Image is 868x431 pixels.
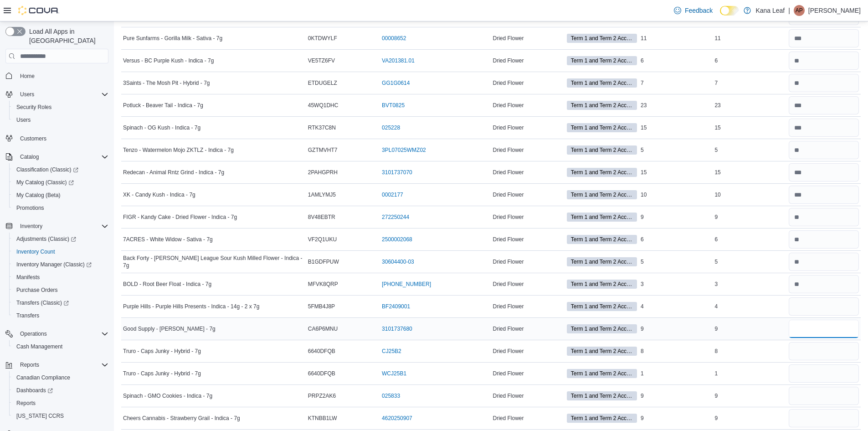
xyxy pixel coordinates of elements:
[308,348,335,355] span: 6640DFQB
[2,220,112,233] button: Inventory
[382,169,412,176] a: 3101737070
[571,79,633,87] span: Term 1 and Term 2 Accessories
[123,236,213,243] span: 7ACRES - White Widow - Sativa - 7g
[567,145,637,155] span: Term 1 and Term 2 Accessories
[639,33,713,44] div: 11
[123,392,212,400] span: Spinach - GMO Cookies - Indica - 7g
[308,325,338,332] span: CA6P6MNU
[13,102,55,113] a: Security Roles
[16,299,69,306] span: Transfers (Classic)
[123,415,240,422] span: Cheers Cannabis - Strawberry Grail - Indica - 7g
[26,27,108,45] span: Load All Apps in [GEOGRAPHIC_DATA]
[13,310,43,321] a: Transfers
[123,191,195,198] span: XK - Candy Kush - Indica - 7g
[16,221,46,232] button: Inventory
[16,71,38,82] a: Home
[16,274,40,281] span: Manifests
[16,70,108,81] span: Home
[123,57,214,64] span: Versus - BC Purple Kush - Indica - 7g
[123,325,216,332] span: Good Supply - [PERSON_NAME] - 7g
[571,369,633,378] span: Term 1 and Term 2 Accessories
[123,348,201,355] span: Truro - Caps Junky - Hybrid - 7g
[18,6,59,15] img: Cova
[571,146,633,154] span: Term 1 and Term 2 Accessories
[9,258,112,271] a: Inventory Manager (Classic)
[382,213,409,221] a: 272250244
[20,73,35,80] span: Home
[493,370,524,377] span: Dried Flower
[16,204,44,212] span: Promotions
[493,258,524,265] span: Dried Flower
[571,280,633,288] span: Term 1 and Term 2 Accessories
[13,410,67,421] a: [US_STATE] CCRS
[13,272,43,283] a: Manifests
[493,169,524,176] span: Dried Flower
[13,285,108,296] span: Purchase Orders
[713,78,786,88] div: 7
[493,146,524,154] span: Dried Flower
[16,179,74,186] span: My Catalog (Classic)
[13,234,80,244] a: Adjustments (Classic)
[123,102,203,109] span: Potluck - Beaver Tail - Indica - 7g
[16,312,39,319] span: Transfers
[9,284,112,296] button: Purchase Orders
[9,163,112,176] a: Classification (Classic)
[13,372,74,383] a: Canadian Compliance
[382,258,414,265] a: 30604400-03
[639,145,713,156] div: 5
[571,191,633,199] span: Term 1 and Term 2 Accessories
[16,192,61,199] span: My Catalog (Beta)
[9,397,112,410] button: Reports
[567,347,637,356] span: Term 1 and Term 2 Accessories
[382,146,426,154] a: 3PL07025WMZ02
[16,89,108,100] span: Users
[493,213,524,221] span: Dried Flower
[571,124,633,132] span: Term 1 and Term 2 Accessories
[308,370,335,377] span: 6640DFQB
[13,341,66,352] a: Cash Management
[13,177,108,188] span: My Catalog (Classic)
[9,176,112,189] a: My Catalog (Classic)
[9,233,112,245] a: Adjustments (Classic)
[567,257,637,266] span: Term 1 and Term 2 Accessories
[13,259,108,270] span: Inventory Manager (Classic)
[382,79,410,87] a: GG1G0614
[13,398,108,409] span: Reports
[13,372,108,383] span: Canadian Compliance
[713,256,786,267] div: 5
[13,114,34,125] a: Users
[20,135,46,142] span: Customers
[16,359,108,370] span: Reports
[571,302,633,311] span: Term 1 and Term 2 Accessories
[123,35,222,42] span: Pure Sunfarms - Gorilla Milk - Sativa - 7g
[571,101,633,109] span: Term 1 and Term 2 Accessories
[16,166,78,173] span: Classification (Classic)
[567,414,637,423] span: Term 1 and Term 2 Accessories
[13,177,77,188] a: My Catalog (Classic)
[796,5,803,16] span: AP
[9,371,112,384] button: Canadian Compliance
[794,5,805,16] div: Avery Pitawanakwat
[9,271,112,284] button: Manifests
[123,124,200,131] span: Spinach - OG Kush - Indica - 7g
[16,387,53,394] span: Dashboards
[639,390,713,401] div: 9
[639,167,713,178] div: 15
[639,256,713,267] div: 5
[2,151,112,163] button: Catalog
[571,168,633,177] span: Term 1 and Term 2 Accessories
[13,341,108,352] span: Cash Management
[2,327,112,340] button: Operations
[571,34,633,42] span: Term 1 and Term 2 Accessories
[308,392,336,400] span: PRPZ2AK6
[123,213,237,221] span: FIGR - Kandy Cake - Dried Flower - Indica - 7g
[16,89,38,100] button: Users
[308,280,338,288] span: MFVK8QRP
[16,116,31,124] span: Users
[670,1,716,20] a: Feedback
[713,122,786,133] div: 15
[713,279,786,290] div: 3
[9,384,112,397] a: Dashboards
[308,303,335,310] span: 5FMB4J8P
